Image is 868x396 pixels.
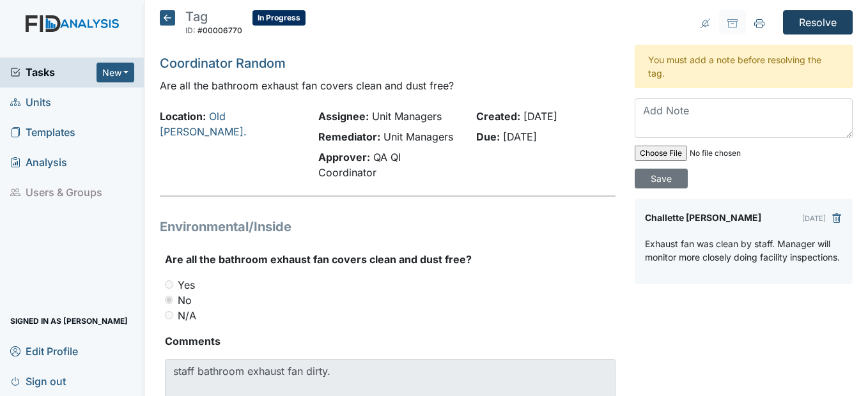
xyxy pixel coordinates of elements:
strong: Location: [160,110,206,123]
span: Sign out [10,371,66,391]
input: No [165,296,173,304]
label: Yes [178,277,195,293]
button: New [97,63,135,82]
span: Analysis [10,153,67,172]
span: Unit Managers [372,110,442,123]
span: Edit Profile [10,341,78,361]
div: You must add a note before resolving the tag. [635,45,853,88]
strong: Due: [476,130,500,143]
input: Yes [165,280,173,289]
label: N/A [178,308,196,323]
small: [DATE] [802,214,826,223]
span: Tag [185,9,208,24]
label: Are all the bathroom exhaust fan covers clean and dust free? [165,252,472,267]
input: Save [635,169,688,188]
input: Resolve [783,10,853,34]
span: In Progress [252,10,306,26]
span: Units [10,93,51,112]
input: N/A [165,311,173,319]
a: Coordinator Random [160,56,286,71]
p: Are all the bathroom exhaust fan covers clean and dust free? [160,78,615,93]
span: [DATE] [523,110,557,123]
label: Challette [PERSON_NAME] [645,209,761,227]
span: ID: [185,26,196,35]
p: Exhaust fan was clean by staff. Manager will monitor more closely doing facility inspections. [645,237,842,264]
strong: Comments [165,333,615,349]
strong: Assignee: [318,110,369,123]
span: Templates [10,123,75,142]
h1: Environmental/Inside [160,217,615,236]
strong: Remediator: [318,130,380,143]
label: No [178,293,192,308]
span: Unit Managers [384,130,453,143]
a: Tasks [10,65,97,80]
span: [DATE] [503,130,537,143]
strong: Created: [476,110,520,123]
strong: Approver: [318,151,370,164]
span: Signed in as [PERSON_NAME] [10,311,128,331]
span: #00006770 [198,26,242,35]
